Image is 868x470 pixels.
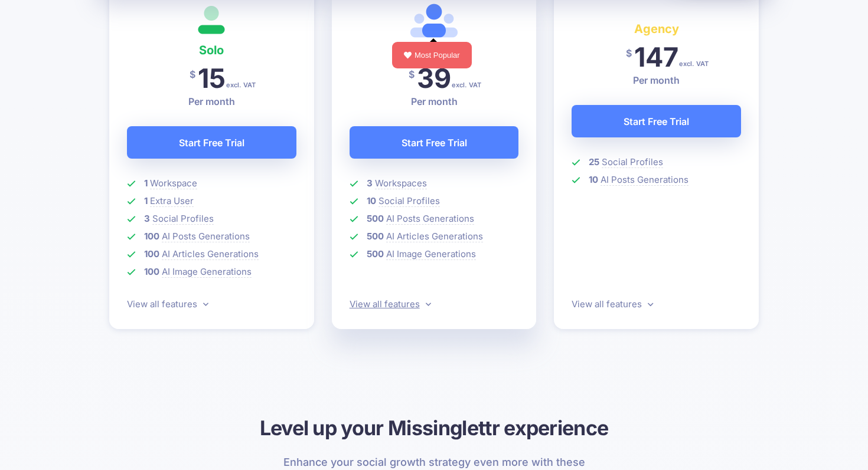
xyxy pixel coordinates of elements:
span: AI Articles Generations [386,231,483,242]
p: Per month [572,73,741,87]
a: Start Free Trial [572,105,741,137]
b: 3 [144,213,150,224]
span: 15 [198,62,226,94]
p: Per month [127,94,296,109]
b: 100 [144,248,159,259]
span: Social Profiles [152,213,214,225]
span: AI Posts Generations [386,213,474,225]
a: View all features [350,298,431,310]
b: 100 [144,231,159,242]
b: 100 [144,266,159,277]
h4: Solo [127,41,296,60]
span: excl. VAT [452,82,481,88]
span: $ [626,40,632,67]
a: Start Free Trial [127,126,296,159]
h4: Agency [572,19,741,38]
h3: Level up your Missinglettr experience [109,415,759,441]
span: Workspaces [375,178,427,189]
span: $ [409,61,415,88]
span: AI Image Generations [386,248,476,260]
b: 500 [367,248,384,259]
a: View all features [127,298,208,310]
b: 1 [144,195,148,206]
a: Start Free Trial [350,126,519,159]
b: 500 [367,231,384,242]
p: Per month [350,94,519,109]
div: Most Popular [392,42,472,68]
h4: Pro [350,41,519,60]
span: excl. VAT [226,82,256,88]
span: 39 [417,62,451,94]
span: 147 [634,41,678,73]
span: Social Profiles [602,156,663,168]
b: 10 [367,195,376,206]
span: Workspace [150,178,197,189]
span: AI Posts Generations [162,231,250,242]
span: AI Image Generations [162,266,252,278]
b: 3 [367,178,373,189]
span: AI Posts Generations [601,174,688,186]
a: View all features [572,298,653,310]
b: 25 [589,156,599,167]
b: 10 [589,174,598,185]
span: excl. VAT [679,61,709,67]
span: $ [190,61,195,88]
span: Social Profiles [378,195,440,207]
b: 500 [367,213,384,224]
span: AI Articles Generations [162,248,259,260]
b: 1 [144,178,148,189]
span: Extra User [150,195,194,207]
